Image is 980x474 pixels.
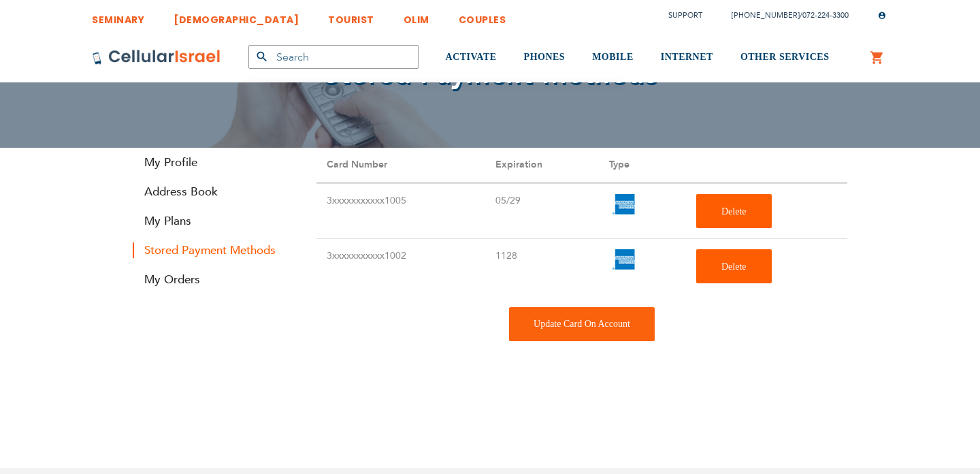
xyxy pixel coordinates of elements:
[661,52,713,62] span: INTERNET
[718,5,849,25] li: /
[721,206,747,217] span: Delete
[485,184,599,239] td: 05/29
[446,52,497,62] span: ACTIVATE
[524,52,566,62] span: PHONES
[92,49,221,65] img: Cellular Israel Logo
[485,148,599,183] th: Expiration
[592,52,634,62] span: MOBILE
[696,194,772,228] button: Delete
[668,10,702,20] a: Support
[740,32,830,83] a: OTHER SERVICES
[316,148,485,183] th: Card Number
[248,45,419,69] input: Search
[609,194,640,215] img: ae.png
[599,148,686,183] th: Type
[459,3,506,29] a: COUPLES
[524,32,566,83] a: PHONES
[133,184,296,200] a: Address Book
[740,52,830,62] span: OTHER SERVICES
[133,272,296,287] a: My Orders
[404,3,429,29] a: OLIM
[316,184,485,239] td: 3xxxxxxxxxxx1005
[609,249,640,270] img: ae.png
[446,32,497,83] a: ACTIVATE
[485,239,599,294] td: 1128
[174,3,299,29] a: [DEMOGRAPHIC_DATA]
[732,10,800,20] a: [PHONE_NUMBER]
[661,32,713,83] a: INTERNET
[802,10,849,20] a: 072-224-3300
[328,3,374,29] a: TOURIST
[509,307,655,341] div: To update the payment method currently being used on an existing Cellular Israel plan
[133,155,296,170] a: My Profile
[92,3,144,29] a: SEMINARY
[696,249,772,283] button: Delete
[721,262,747,272] span: Delete
[316,239,485,294] td: 3xxxxxxxxxxx1002
[133,242,296,258] strong: Stored Payment Methods
[133,213,296,229] a: My Plans
[592,32,634,83] a: MOBILE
